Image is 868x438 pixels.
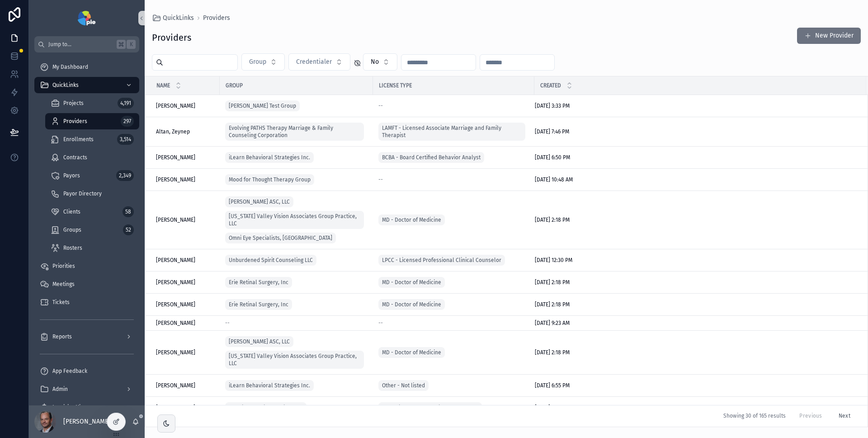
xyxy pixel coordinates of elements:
[34,77,139,93] a: QuickLinks
[229,352,360,367] span: [US_STATE] Valley Vision Associates Group Practice, LLC
[229,198,290,205] span: [PERSON_NAME] ASC, LLC
[127,41,135,48] span: K
[382,382,425,389] span: Other - Not listed
[225,253,368,267] a: Unburdened Spirit Counseling LLC
[45,167,139,184] a: Payors2,349
[378,176,529,183] a: --
[378,152,484,163] a: BCBA - Board Certified Behavior Analyst
[535,102,856,109] a: [DATE] 3:33 PM
[45,113,139,129] a: Providers297
[34,328,139,345] a: Reports
[225,100,300,111] a: [PERSON_NAME] Test Group
[378,402,482,413] a: LPC - Licensed Professional Counselor
[203,14,230,23] span: Providers
[378,347,445,358] a: MD - Doctor of Medicine
[225,172,368,187] a: Mood for Thought Therapy Group
[225,195,368,245] a: [PERSON_NAME] ASC, LLC[US_STATE] Valley Vision Associates Group Practice, LLCOmni Eye Specialists...
[535,301,856,308] a: [DATE] 2:18 PM
[540,82,561,89] span: Created
[229,279,288,286] span: Erie Retinal Surgery, Inc
[535,319,856,327] a: [DATE] 9:23 AM
[535,382,570,389] span: [DATE] 6:55 PM
[382,154,481,161] span: BCBA - Board Certified Behavior Analyst
[156,382,214,389] a: [PERSON_NAME]
[378,255,505,266] a: LPCC - Licensed Professional Clinical Counselor
[34,59,139,75] a: My Dashboard
[156,279,195,286] span: [PERSON_NAME]
[63,226,81,233] span: Groups
[63,244,82,252] span: Rosters
[535,349,856,356] a: [DATE] 2:18 PM
[378,378,529,393] a: Other - Not listed
[371,57,379,67] span: No
[229,176,311,183] span: Mood for Thought Therapy Group
[156,404,214,411] a: [PERSON_NAME]
[156,382,195,389] span: [PERSON_NAME]
[535,154,570,161] span: [DATE] 6:50 PM
[152,14,194,23] a: QuickLinks
[156,349,214,356] a: [PERSON_NAME]
[535,102,570,109] span: [DATE] 3:33 PM
[52,81,79,89] span: QuickLinks
[156,301,195,308] span: [PERSON_NAME]
[63,417,110,426] p: [PERSON_NAME]
[225,174,314,185] a: Mood for Thought Therapy Group
[45,186,139,202] a: Payor Directory
[225,275,368,290] a: Erie Retinal Surgery, Inc
[378,123,525,141] a: LAMFT - Licensed Associate Marriage and Family Therapist
[378,275,529,290] a: MD - Doctor of Medicine
[378,297,529,312] a: MD - Doctor of Medicine
[152,31,191,44] h1: Providers
[156,82,170,89] span: Name
[225,319,368,327] a: --
[52,63,88,71] span: My Dashboard
[52,299,70,306] span: Tickets
[229,234,332,242] span: Omni Eye Specialists, [GEOGRAPHIC_DATA]
[225,380,314,391] a: iLearn Behavioral Strategies Inc.
[229,404,303,411] span: Asteri Consulting Services LLC
[241,53,285,71] button: Select Button
[156,349,195,356] span: [PERSON_NAME]
[52,367,87,375] span: App Feedback
[63,136,94,143] span: Enrollments
[378,400,529,415] a: LPC - Licensed Professional Counselor
[225,152,314,163] a: iLearn Behavioral Strategies Inc.
[156,128,214,135] a: Altan, Zeynep
[34,381,139,397] a: Admin
[288,53,350,71] button: Select Button
[378,150,529,165] a: BCBA - Board Certified Behavior Analyst
[378,213,529,227] a: MD - Doctor of Medicine
[45,95,139,111] a: Projects4,191
[225,378,368,393] a: iLearn Behavioral Strategies Inc.
[156,279,214,286] a: [PERSON_NAME]
[378,214,445,225] a: MD - Doctor of Medicine
[378,319,529,327] a: --
[378,102,383,109] span: --
[225,319,230,327] span: --
[156,257,195,264] span: [PERSON_NAME]
[378,176,383,183] span: --
[225,402,307,413] a: Asteri Consulting Services LLC
[225,99,368,113] a: [PERSON_NAME] Test Group
[797,28,861,44] button: New Provider
[29,52,145,405] div: scrollable content
[163,14,194,23] span: QuickLinks
[118,98,134,109] div: 4,191
[123,206,134,217] div: 58
[156,154,195,161] span: [PERSON_NAME]
[225,123,364,141] a: Evolving PATHS Therapy Marriage & Family Counseling Corporation
[63,190,102,197] span: Payor Directory
[63,118,87,125] span: Providers
[117,134,134,145] div: 3,514
[34,363,139,379] a: App Feedback
[382,124,522,139] span: LAMFT - Licensed Associate Marriage and Family Therapist
[156,102,214,109] a: [PERSON_NAME]
[34,399,139,415] a: Invoicing Views
[156,216,195,224] span: [PERSON_NAME]
[382,257,501,264] span: LPCC - Licensed Professional Clinical Counselor
[535,279,570,286] span: [DATE] 2:18 PM
[34,258,139,274] a: Priorities
[63,100,84,107] span: Projects
[45,204,139,220] a: Clients58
